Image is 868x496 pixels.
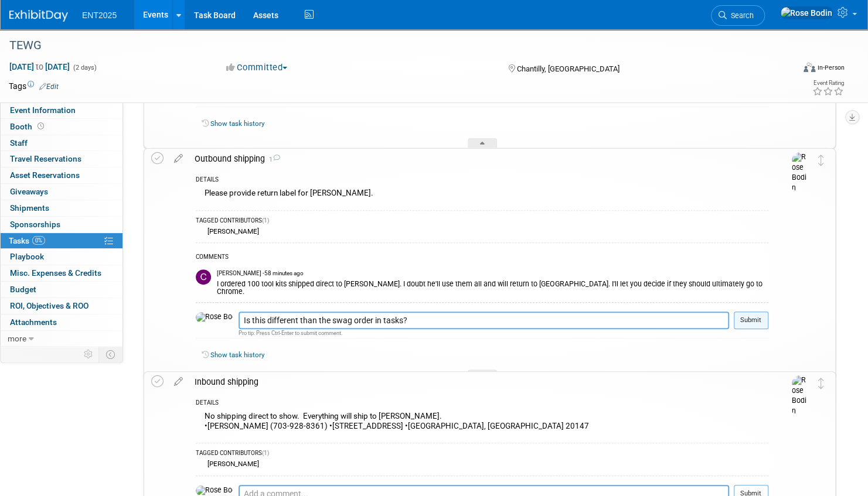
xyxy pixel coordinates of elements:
[196,409,768,436] div: No shipping direct to show. Everything will ship to [PERSON_NAME]. •[PERSON_NAME] (703-928-8361) ...
[39,83,59,91] a: Edit
[72,64,97,71] span: (2 days)
[196,312,233,323] img: Rose Bodin
[9,61,70,72] span: [DATE] [DATE]
[82,11,117,20] span: ENT2025
[5,35,774,56] div: TEWG
[711,5,765,26] a: Search
[210,351,264,359] a: Show task history
[9,236,45,245] span: Tasks
[1,249,122,265] a: Playbook
[792,152,809,194] img: Rose Bodin
[10,187,48,196] span: Giveaways
[1,135,122,151] a: Staff
[9,80,59,92] td: Tags
[734,312,768,329] button: Submit
[10,122,46,131] span: Booth
[262,450,269,456] span: (1)
[1,314,122,330] a: Attachments
[196,217,768,227] div: TAGGED CONTRIBUTORS
[10,268,101,278] span: Misc. Expenses & Credits
[812,80,844,86] div: Event Rating
[35,122,46,131] span: Booth not reserved yet
[34,62,45,71] span: to
[1,102,122,118] a: Event Information
[818,378,824,389] i: Move task
[10,105,76,115] span: Event Information
[10,154,81,163] span: Travel Reservations
[205,460,259,468] div: [PERSON_NAME]
[10,252,44,261] span: Playbook
[196,485,233,496] img: Rose Bodin
[205,227,259,235] div: [PERSON_NAME]
[1,217,122,232] a: Sponsorships
[79,347,99,362] td: Personalize Event Tab Strip
[10,301,88,310] span: ROI, Objectives & ROO
[10,170,80,180] span: Asset Reservations
[1,282,122,297] a: Budget
[727,11,754,20] span: Search
[32,236,45,245] span: 0%
[1,233,122,249] a: Tasks0%
[10,220,60,229] span: Sponsorships
[10,138,28,148] span: Staff
[780,6,833,19] img: Rose Bodin
[196,186,768,204] div: Please provide return label for [PERSON_NAME].
[168,153,189,164] a: edit
[217,278,768,296] div: I ordered 100 tool kits shipped direct to [PERSON_NAME]. I doubt he'll use them all and will retu...
[1,265,122,281] a: Misc. Expenses & Credits
[10,203,49,213] span: Shipments
[1,119,122,135] a: Booth
[222,61,292,74] button: Committed
[8,334,26,343] span: more
[196,399,768,409] div: DETAILS
[10,285,36,294] span: Budget
[1,200,122,216] a: Shipments
[196,176,768,186] div: DETAILS
[196,449,768,459] div: TAGGED CONTRIBUTORS
[239,329,729,337] div: Pro tip: Press Ctrl-Enter to submit comment.
[168,377,189,387] a: edit
[720,61,845,78] div: Event Format
[99,347,123,362] td: Toggle Event Tabs
[210,119,264,128] a: Show task history
[189,149,768,169] div: Outbound shipping
[1,331,122,347] a: more
[10,317,57,327] span: Attachments
[265,156,280,163] span: 1
[1,151,122,167] a: Travel Reservations
[9,10,68,22] img: ExhibitDay
[818,155,824,166] i: Move task
[516,64,619,73] span: Chantilly, [GEOGRAPHIC_DATA]
[196,269,211,285] img: Colleen Mueller
[804,63,815,72] img: Format-Inperson.png
[217,269,304,278] span: [PERSON_NAME] - 58 minutes ago
[792,375,809,417] img: Rose Bodin
[817,63,845,72] div: In-Person
[1,184,122,200] a: Giveaways
[189,372,768,392] div: Inbound shipping
[262,217,269,224] span: (1)
[1,298,122,314] a: ROI, Objectives & ROO
[196,252,768,264] div: COMMENTS
[1,167,122,183] a: Asset Reservations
